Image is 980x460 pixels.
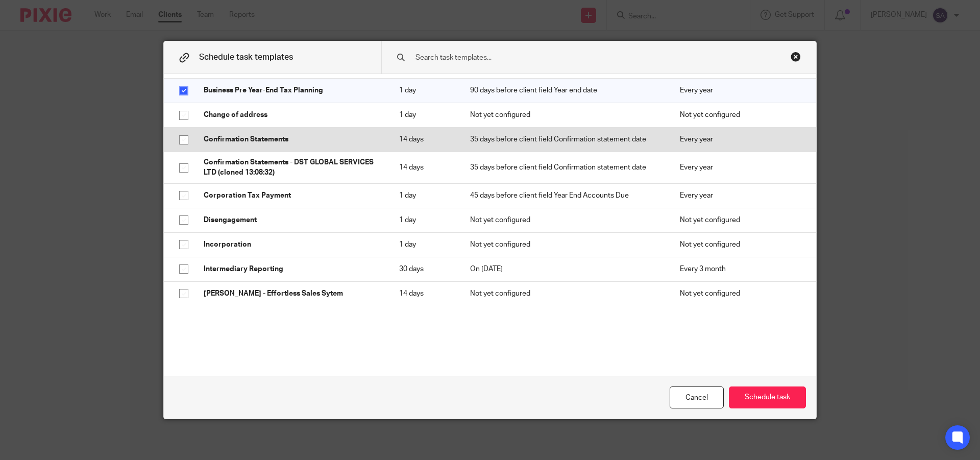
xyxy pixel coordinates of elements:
p: 1 day [399,110,450,120]
p: Corporation Tax Payment [204,190,379,201]
p: 14 days [399,162,450,173]
p: 1 day [399,85,450,95]
div: Cancel [670,386,724,408]
p: Disengagement [204,215,379,225]
p: On [DATE] [470,264,659,274]
p: Not yet configured [680,110,801,120]
div: Close this dialog window [791,52,801,62]
p: Incorporation [204,239,379,250]
p: Every 3 month [680,264,801,274]
button: Schedule task [729,386,806,408]
p: Every year [680,85,801,95]
p: Every year [680,134,801,144]
p: Not yet configured [470,239,659,250]
p: 90 days before client field Year end date [470,85,659,95]
p: Every year [680,162,801,173]
p: Confirmation Statements [204,134,379,144]
p: Every year [680,190,801,201]
p: 30 days [399,264,450,274]
p: 35 days before client field Confirmation statement date [470,162,659,173]
p: 14 days [399,134,450,144]
p: 14 days [399,288,450,299]
p: Not yet configured [470,110,659,120]
p: Not yet configured [470,288,659,299]
p: [PERSON_NAME] - Effortless Sales Sytem [204,288,379,299]
p: 1 day [399,215,450,225]
p: 1 day [399,190,450,201]
p: Change of address [204,110,379,120]
span: Schedule task templates [199,53,293,61]
p: 45 days before client field Year End Accounts Due [470,190,659,201]
p: 1 day [399,239,450,250]
p: Not yet configured [680,215,801,225]
p: Confirmation Statements - DST GLOBAL SERVICES LTD (cloned 13:08:32) [204,157,379,178]
p: Not yet configured [470,215,659,225]
p: 35 days before client field Confirmation statement date [470,134,659,144]
p: Not yet configured [680,239,801,250]
p: Business Pre Year-End Tax Planning [204,85,379,95]
input: Search task templates... [414,52,751,63]
p: Intermediary Reporting [204,264,379,274]
p: Not yet configured [680,288,801,299]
